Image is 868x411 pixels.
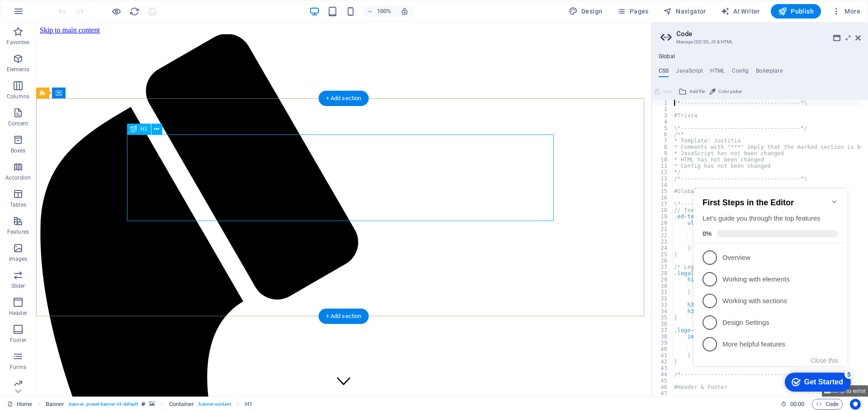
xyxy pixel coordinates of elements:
p: Images [9,255,28,263]
button: reload [129,6,140,17]
div: 34 [652,308,673,314]
li: More helpful features [4,157,157,179]
a: Click to cancel selection. Double-click to open Pages [7,399,32,410]
span: Pages [617,7,648,16]
h4: Boilerplate [756,68,783,78]
span: H1 [141,126,147,132]
h4: Config [732,68,749,78]
div: 23 [652,239,673,245]
div: 27 [652,264,673,270]
p: Tables [10,201,26,208]
li: Overview [4,71,157,92]
div: 31 [652,289,673,296]
div: 18 [652,207,673,213]
div: 46 [652,384,673,390]
div: 40 [652,346,673,352]
li: Working with elements [4,92,157,114]
div: 17 [652,201,673,207]
i: Reload page [129,6,140,17]
p: Slider [11,282,25,290]
span: 0% [13,54,27,61]
p: Elements [7,66,30,73]
button: Add file [677,86,706,97]
div: 2 [652,106,673,112]
p: Forms [10,364,26,371]
i: On resize automatically adjust zoom level to fit chosen device. [401,7,409,15]
h6: Session time [781,399,805,410]
button: Design [565,4,606,18]
p: More helpful features [33,164,141,173]
div: 33 [652,302,673,308]
div: 30 [652,283,673,289]
button: Usercentrics [850,399,861,410]
button: Code [812,399,843,410]
div: 47 [652,390,673,397]
h4: JavaScript [676,68,703,78]
span: Navigator [663,7,706,16]
li: Working with sections [4,114,157,136]
div: 37 [652,327,673,333]
li: Design Settings [4,136,157,157]
div: 29 [652,277,673,283]
div: 43 [652,365,673,371]
h2: Code [676,30,861,38]
p: Footer [10,337,26,344]
div: 32 [652,296,673,302]
a: Skip to main content [4,4,64,11]
div: 16 [652,194,673,201]
button: Close this [121,181,148,188]
div: Get Started 5 items remaining, 0% complete [95,197,161,216]
span: More [832,7,860,16]
div: 11 [652,163,673,169]
span: . banner .preset-banner-v3-default [68,399,138,410]
h4: HTML [710,68,725,78]
div: 3 [652,112,673,119]
div: 39 [652,340,673,346]
div: 6 [652,131,673,138]
div: 1 [652,100,673,106]
div: 22 [652,232,673,239]
button: Color picker [708,86,743,97]
div: Get Started [114,202,153,210]
div: 7 [652,138,673,144]
div: + Add section [319,309,369,324]
h2: First Steps in the Editor [13,22,148,32]
span: 00 00 [790,399,804,410]
div: 35 [652,314,673,321]
div: Minimize checklist [141,22,148,29]
p: Features [7,228,29,236]
p: Content [8,120,28,127]
div: 12 [652,169,673,175]
div: 10 [652,157,673,163]
span: . banner-content [198,399,231,410]
p: Boxes [11,147,26,154]
span: : [797,401,798,407]
p: Accordion [5,174,31,181]
span: Click to select. Double-click to edit [46,399,65,410]
p: Overview [33,77,141,87]
i: This element contains a background [149,402,155,406]
div: 28 [652,270,673,277]
span: Design [569,7,603,16]
p: Design Settings [33,142,141,152]
h3: Manage (S)CSS, JS & HTML [676,38,843,46]
div: 14 [652,182,673,188]
div: 45 [652,378,673,384]
i: This element is a customizable preset [142,402,146,406]
span: Add file [689,86,705,97]
p: Working with elements [33,99,141,108]
button: Click here to leave preview mode and continue editing [111,6,122,17]
div: 4 [652,119,673,125]
div: 20 [652,220,673,226]
h4: Global [659,53,675,60]
h4: CSS [659,68,669,78]
div: + Add section [319,91,369,106]
div: 5 [155,194,164,203]
div: 21 [652,226,673,232]
span: AI Writer [721,7,760,16]
button: More [828,4,864,18]
div: 36 [652,321,673,327]
p: Columns [7,93,29,100]
div: 8 [652,144,673,150]
div: 42 [652,359,673,365]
